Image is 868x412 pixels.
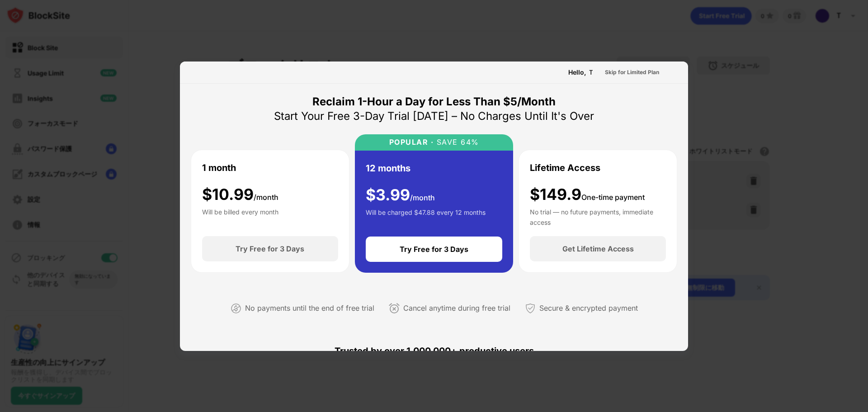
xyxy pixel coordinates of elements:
[312,95,556,109] div: Reclaim 1-Hour a Day for Less Than $5/Month
[245,302,374,315] div: No payments until the end of free trial
[366,186,435,204] div: $ 3.99
[191,329,677,373] div: Trusted by over 1,000,000+ productive users
[231,303,241,314] img: not-paying
[434,138,479,147] div: SAVE 64%
[389,138,434,147] div: POPULAR ·
[530,161,600,175] div: Lifetime Access
[525,303,536,314] img: secured-payment
[605,68,659,77] div: Skip for Limited Plan
[568,69,594,76] div: Hello, Ｔ
[274,109,594,123] div: Start Your Free 3-Day Trial [DATE] – No Charges Until It's Over
[403,302,510,315] div: Cancel anytime during free trial
[410,193,435,202] span: /month
[581,193,645,202] span: One-time payment
[202,207,278,225] div: Will be billed every month
[202,161,236,175] div: 1 month
[236,244,304,253] div: Try Free for 3 Days
[254,193,278,202] span: /month
[366,208,486,226] div: Will be charged $47.88 every 12 months
[539,302,638,315] div: Secure & encrypted payment
[530,207,666,225] div: No trial — no future payments, immediate access
[202,185,278,204] div: $ 10.99
[562,244,634,253] div: Get Lifetime Access
[400,245,468,254] div: Try Free for 3 Days
[366,161,410,175] div: 12 months
[389,303,400,314] img: cancel-anytime
[530,185,645,204] div: $149.9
